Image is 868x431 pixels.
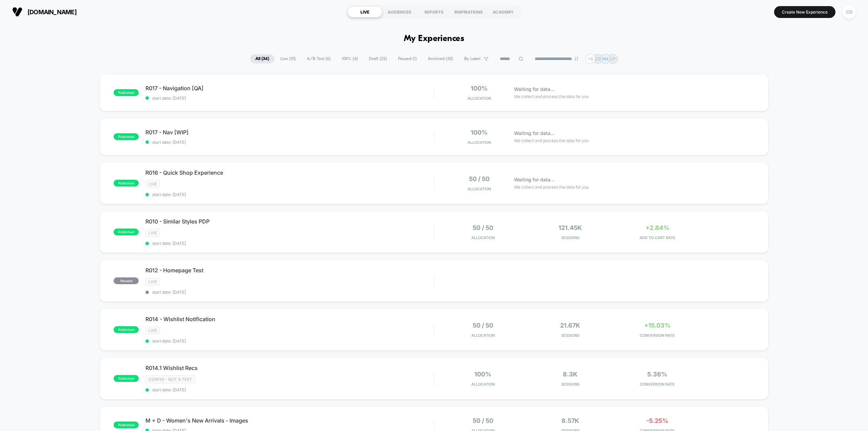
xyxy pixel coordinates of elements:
[337,54,363,63] span: 100% ( 4 )
[528,235,612,240] span: Sessions
[145,316,434,322] span: R014 - Wishlist Notification
[114,180,139,187] span: published
[473,224,493,231] span: 50 / 50
[145,338,434,344] span: start date: [DATE]
[595,56,601,61] p: CD
[114,375,139,382] span: published
[514,130,554,137] span: Waiting for data...
[586,54,595,64] div: + 6
[145,327,160,334] span: LIVE
[27,8,77,16] span: [DOMAIN_NAME]
[563,371,577,378] span: 8.3k
[275,54,301,63] span: Live ( 10 )
[647,371,667,378] span: 5.36%
[473,417,493,424] span: 50 / 50
[145,278,160,286] span: LIVE
[114,277,139,284] span: paused
[474,371,491,378] span: 100%
[469,175,490,182] span: 50 / 50
[145,85,434,92] span: R017 - Navigation [QA]
[473,322,493,329] span: 50 / 50
[561,417,579,424] span: 8.57k
[114,133,139,140] span: published
[417,6,451,17] div: REPORTS
[145,140,434,145] span: start date: [DATE]
[468,96,491,101] span: Allocation
[558,224,582,231] span: 121.45k
[471,382,495,387] span: Allocation
[514,176,554,183] span: Waiting for data...
[145,267,434,274] span: R012 - Homepage Test
[404,34,465,44] h1: My Experiences
[145,169,434,176] span: R016 - Quick Shop Experience
[114,326,139,333] span: published
[464,56,480,61] span: By Label
[12,7,22,17] img: Visually logo
[843,5,856,19] div: CD
[468,187,491,191] span: Allocation
[841,5,858,19] button: CD
[114,229,139,235] span: published
[451,6,486,17] div: INSPIRATIONS
[10,6,79,17] button: [DOMAIN_NAME]
[145,218,434,225] span: R010 - Similar Styles PDP
[615,333,699,338] span: CONVERSION RATE
[471,333,495,338] span: Allocation
[560,322,580,329] span: 21.67k
[514,137,589,144] span: We collect and process the data for you
[145,417,434,424] span: M + D - Women's New Arrivals - Images
[145,129,434,136] span: R017 - Nav [WIP]
[145,96,434,101] span: start date: [DATE]
[145,365,434,371] span: R014.1 Wishlist Recs
[114,89,139,96] span: published
[602,56,609,61] p: MA
[382,6,417,17] div: AUDIENCES
[364,54,392,63] span: Draft ( 23 )
[646,417,668,424] span: -5.25%
[145,387,434,392] span: start date: [DATE]
[145,290,434,295] span: start date: [DATE]
[468,140,491,145] span: Allocation
[471,129,488,136] span: 100%
[514,93,589,100] span: We collect and process the data for you
[145,229,160,237] span: LIVE
[302,54,336,63] span: A/B Test ( 6 )
[145,180,160,188] span: LIVE
[644,322,671,329] span: +15.03%
[114,422,139,428] span: published
[574,57,578,61] img: end
[486,6,520,17] div: ACADEMY
[145,375,195,383] span: CONFIG - NOT A TEST
[514,85,554,93] span: Waiting for data...
[471,235,495,240] span: Allocation
[774,6,835,18] button: Create New Experience
[250,54,274,63] span: All ( 34 )
[528,382,612,387] span: Sessions
[393,54,422,63] span: Paused ( 1 )
[145,192,434,197] span: start date: [DATE]
[471,85,488,92] span: 100%
[646,224,669,231] span: +2.84%
[423,54,458,63] span: Archived ( 42 )
[145,241,434,246] span: start date: [DATE]
[615,382,699,387] span: CONVERSION RATE
[514,184,589,190] span: We collect and process the data for you
[615,235,699,240] span: ADD TO CART RATE
[610,56,615,61] p: LP
[348,6,382,17] div: LIVE
[528,333,612,338] span: Sessions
